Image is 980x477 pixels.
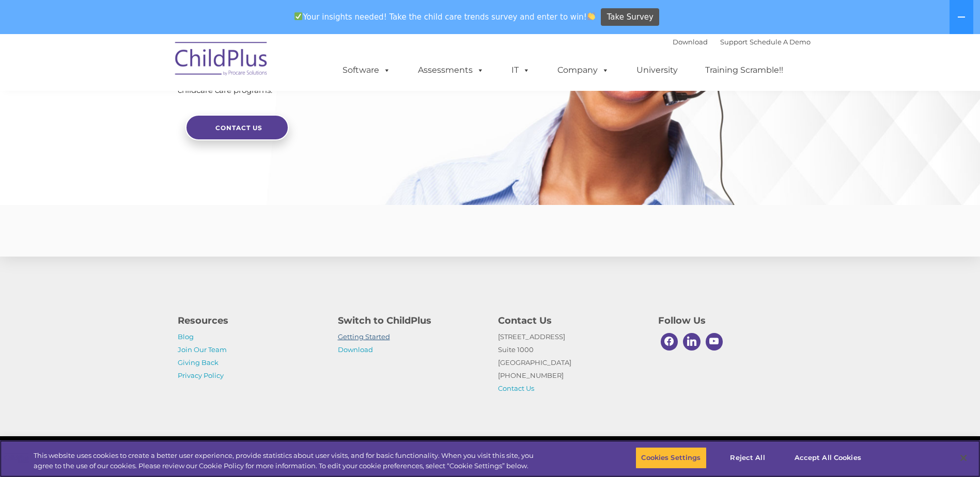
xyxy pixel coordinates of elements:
a: IT [501,60,540,81]
h4: Resources [178,313,322,328]
a: Training Scramble!! [695,60,794,81]
a: Company [547,60,619,81]
font: | [673,38,811,46]
a: Contact Us [185,115,289,140]
a: Software [332,60,401,81]
a: Facebook [658,330,681,353]
p: [STREET_ADDRESS] Suite 1000 [GEOGRAPHIC_DATA] [PHONE_NUMBER] [498,330,643,395]
h4: Switch to ChildPlus [338,313,483,328]
a: Youtube [703,330,726,353]
img: ✅ [294,12,302,20]
a: University [626,60,688,81]
a: Giving Back [178,358,219,367]
a: Join Our Team [178,345,227,354]
div: This website uses cookies to create a better user experience, provide statistics about user visit... [34,451,539,471]
span: Take Survey [607,8,654,26]
a: Take Survey [601,8,659,26]
h4: Follow Us [658,313,803,328]
a: Download [338,345,373,354]
a: Assessments [408,60,494,81]
h4: Contact Us [498,313,643,328]
a: Blog [178,332,194,341]
a: Download [673,38,708,46]
span: Contact Us [215,124,262,132]
img: 👏 [587,12,595,20]
img: ChildPlus by Procare Solutions [170,35,273,86]
a: Privacy Policy [178,371,224,379]
a: Contact Us [498,384,534,392]
a: Schedule A Demo [750,38,811,46]
a: Getting Started [338,332,390,341]
button: Reject All [715,447,780,469]
button: Cookies Settings [635,447,706,469]
button: Accept All Cookies [789,447,867,469]
a: Linkedin [680,330,703,353]
button: Close [952,447,975,469]
a: Support [720,38,748,46]
span: Your insights needed! Take the child care trends survey and enter to win! [290,7,600,27]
